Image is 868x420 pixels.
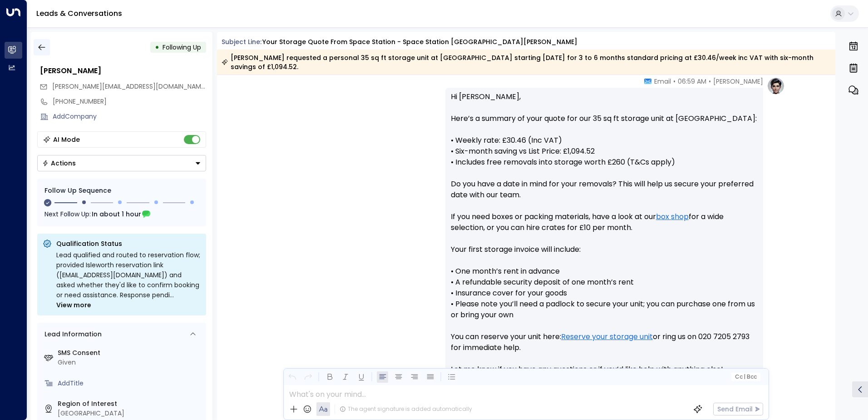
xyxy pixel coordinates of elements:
button: Undo [286,371,298,383]
div: Given [58,358,202,367]
div: [PERSON_NAME] [40,65,206,76]
span: • [673,77,676,86]
a: Leads & Conversations [36,8,122,19]
div: AI Mode [53,135,80,144]
span: View more [56,300,91,310]
div: Your storage quote from Space Station - Space Station [GEOGRAPHIC_DATA][PERSON_NAME] [262,37,577,47]
span: Email [654,77,671,86]
div: Button group with a nested menu [37,155,206,171]
a: Reserve your storage unit [561,331,653,342]
div: Lead qualified and routed to reservation flow; provided Isleworth reservation link ([EMAIL_ADDRES... [56,250,201,310]
span: In about 1 hour [92,209,141,219]
span: Subject Line: [222,37,261,46]
img: profile-logo.png [767,77,785,95]
label: SMS Consent [58,348,202,358]
span: [PERSON_NAME] [713,77,763,86]
div: AddCompany [53,112,206,121]
div: [PHONE_NUMBER] [53,97,206,106]
span: • [709,77,711,86]
label: Region of Interest [58,399,202,409]
div: Lead Information [41,330,102,339]
span: suzette.loubser@gmail.com [52,82,206,91]
div: [GEOGRAPHIC_DATA] [58,409,202,418]
div: The agent signature is added automatically [340,405,472,413]
div: [PERSON_NAME] requested a personal 35 sq ft storage unit at [GEOGRAPHIC_DATA] starting [DATE] for... [222,53,830,71]
span: | [744,374,745,380]
button: Redo [302,371,314,383]
span: Cc Bcc [735,374,756,380]
div: Actions [42,159,76,167]
a: box shop [656,211,689,222]
span: Following Up [163,43,201,52]
p: Qualification Status [56,239,201,248]
span: 06:59 AM [678,77,706,86]
div: Next Follow Up: [44,209,199,219]
button: Actions [37,155,206,171]
span: [PERSON_NAME][EMAIL_ADDRESS][DOMAIN_NAME] [52,82,207,91]
button: Cc|Bcc [731,373,760,381]
div: Follow Up Sequence [44,186,199,195]
p: Hi [PERSON_NAME], Here’s a summary of your quote for our 35 sq ft storage unit at [GEOGRAPHIC_DAT... [451,91,758,386]
div: • [155,39,159,55]
div: AddTitle [58,379,202,388]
